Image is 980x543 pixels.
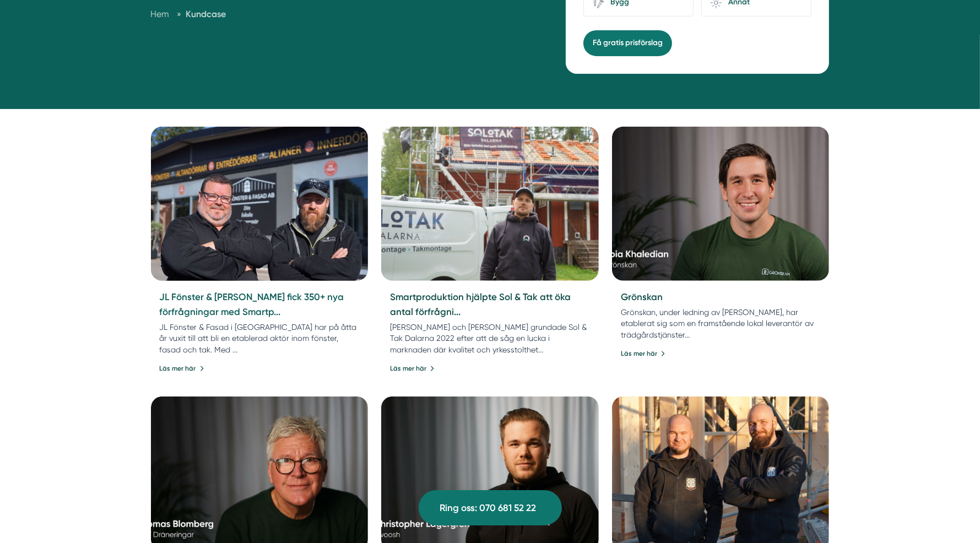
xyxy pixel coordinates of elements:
[177,7,182,21] span: »
[419,490,562,525] a: Ring oss: 070 681 52 22
[621,307,821,340] p: Grönskan, under ledning av [PERSON_NAME], har etablerat sig som en framstående lokal leverantör a...
[583,30,672,56] button: Få gratis prisförslag
[160,291,344,317] a: JL Fönster & [PERSON_NAME] fick 350+ nya förfrågningar med Smartp...
[390,322,590,355] p: [PERSON_NAME] och [PERSON_NAME] grundade Sol & Tak Dalarna 2022 efter att de såg en lucka i markn...
[390,363,435,374] a: Läs mer här
[145,123,373,285] img: Markus ägare Sol & Tak Dalarna
[160,322,360,355] p: JL Fönster & Fasad i [GEOGRAPHIC_DATA] har på åtta år vuxit till att bli en etablerad aktör inom ...
[186,9,226,19] a: Kundcase
[151,127,369,281] a: Markus ägare Sol & Tak Dalarna
[621,349,665,359] a: Läs mer här
[151,9,170,19] a: Hem
[381,127,599,281] img: Markus ägare Sol & Tak Dalarna
[151,7,540,21] nav: Breadcrumb
[440,501,536,515] span: Ring oss: 070 681 52 22
[390,291,571,317] a: Smartproduktion hjälpte Sol & Tak att öka antal förfrågni...
[612,127,830,281] img: Grönskan
[160,363,204,374] a: Läs mer här
[621,291,663,302] a: Grönskan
